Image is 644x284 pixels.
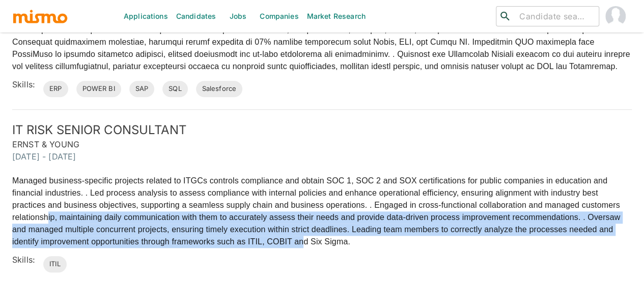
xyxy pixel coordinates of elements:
img: Maia Reyes [605,6,626,26]
span: SAP [129,84,154,94]
p: Managed business-specific projects related to ITGCs controls compliance and obtain SOC 1, SOC 2 a... [12,175,632,248]
span: ERP [43,84,68,94]
h5: IT RISK SENIOR CONSULTANT [12,122,632,138]
span: Salesforce [196,84,243,94]
span: SQL [162,84,187,94]
h6: ERNST & YOUNG [12,138,632,150]
h6: Skills: [12,254,35,266]
img: logo [12,9,68,24]
h6: Skills: [12,78,35,90]
span: POWER BI [76,84,121,94]
span: ITIL [43,259,67,269]
input: Candidate search [515,9,595,23]
h6: [DATE] - [DATE] [12,150,632,163]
